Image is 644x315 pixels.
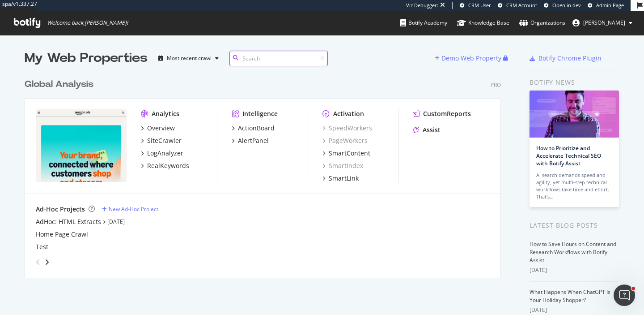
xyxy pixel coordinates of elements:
[36,230,88,239] a: Home Page Crawl
[583,19,625,26] span: nathan
[322,124,372,133] a: SpeedWorkers
[36,205,85,214] div: Ad-Hoc Projects
[25,78,97,91] a: Global Analysis
[530,220,619,230] div: Latest Blog Posts
[530,288,610,304] a: What Happens When ChatGPT Is Your Holiday Shopper?
[147,136,182,145] div: SiteCrawler
[322,161,363,170] a: SmartIndex
[238,136,269,145] div: AlertPanel
[544,2,581,9] a: Open in dev
[141,124,175,133] a: Overview
[102,205,158,213] a: New Ad-Hoc Project
[147,149,183,158] div: LogAnalyzer
[147,124,175,133] div: Overview
[141,161,189,170] a: RealKeywords
[322,136,368,145] a: PageWorkers
[552,2,581,9] span: Open in dev
[536,144,601,167] a: How to Prioritize and Accelerate Technical SEO with Botify Assist
[596,2,624,9] span: Admin Page
[141,136,182,145] a: SiteCrawler
[498,2,537,9] a: CRM Account
[460,2,491,9] a: CRM User
[457,18,509,27] div: Knowledge Base
[435,51,503,65] button: Demo Web Property
[25,67,508,278] div: grid
[441,54,501,63] div: Demo Web Property
[32,255,44,269] div: angle-left
[333,109,364,118] div: Activation
[565,16,640,30] button: [PERSON_NAME]
[25,49,148,67] div: My Web Properties
[400,11,447,35] a: Botify Academy
[107,218,125,225] a: [DATE]
[155,51,222,65] button: Most recent crawl
[530,54,602,63] a: Botify Chrome Plugin
[506,2,537,9] span: CRM Account
[530,78,619,87] div: Botify news
[400,18,447,27] div: Botify Academy
[322,149,370,158] a: SmartContent
[614,285,635,306] iframe: Intercom live chat
[229,51,328,66] input: Search
[530,91,619,138] img: How to Prioritize and Accelerate Technical SEO with Botify Assist
[242,109,278,118] div: Intelligence
[413,125,441,134] a: Assist
[232,136,269,145] a: AlertPanel
[468,2,491,9] span: CRM User
[147,161,189,170] div: RealKeywords
[232,124,275,133] a: ActionBoard
[423,109,471,118] div: CustomReports
[519,18,565,27] div: Organizations
[36,242,48,251] a: Test
[519,11,565,35] a: Organizations
[530,240,616,264] a: How to Save Hours on Content and Research Workflows with Botify Assist
[538,54,602,63] div: Botify Chrome Plugin
[457,11,509,35] a: Knowledge Base
[25,78,93,91] div: Global Analysis
[406,2,438,9] div: Viz Debugger:
[44,258,50,267] div: angle-right
[536,172,612,200] div: AI search demands speed and agility, yet multi-step technical workflows take time and effort. Tha...
[109,205,158,213] div: New Ad-Hoc Project
[435,54,503,62] a: Demo Web Property
[491,81,501,89] div: Pro
[329,149,370,158] div: SmartContent
[423,125,441,134] div: Assist
[588,2,624,9] a: Admin Page
[152,109,179,118] div: Analytics
[413,109,471,118] a: CustomReports
[141,149,183,158] a: LogAnalyzer
[167,56,212,61] div: Most recent crawl
[530,306,619,314] div: [DATE]
[36,217,101,226] a: AdHoc: HTML Extracts
[47,19,128,26] span: Welcome back, [PERSON_NAME] !
[329,174,359,183] div: SmartLink
[322,174,359,183] a: SmartLink
[238,124,275,133] div: ActionBoard
[530,266,619,274] div: [DATE]
[36,109,127,182] img: https://advertising.amazon.com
